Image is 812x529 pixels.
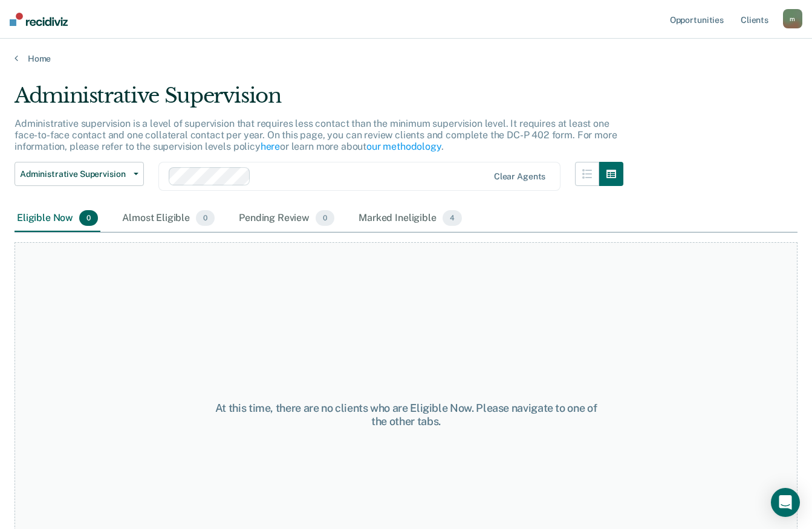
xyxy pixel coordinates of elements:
div: Almost Eligible0 [120,205,217,232]
div: Open Intercom Messenger [771,488,800,517]
div: Administrative Supervision [15,83,623,118]
a: here [261,141,280,152]
a: our methodology [366,141,441,152]
button: Administrative Supervision [15,162,144,186]
div: At this time, there are no clients who are Eligible Now. Please navigate to one of the other tabs. [210,402,602,428]
img: Recidiviz [10,13,68,26]
span: 0 [79,210,98,226]
span: 0 [316,210,334,226]
div: Clear agents [494,172,545,182]
div: Pending Review0 [236,205,337,232]
span: Administrative Supervision [20,169,129,179]
a: Home [15,53,797,64]
span: 4 [443,210,462,226]
button: m [783,9,802,28]
div: Eligible Now0 [15,205,100,232]
span: 0 [196,210,215,226]
p: Administrative supervision is a level of supervision that requires less contact than the minimum ... [15,118,617,152]
div: Marked Ineligible4 [356,205,464,232]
